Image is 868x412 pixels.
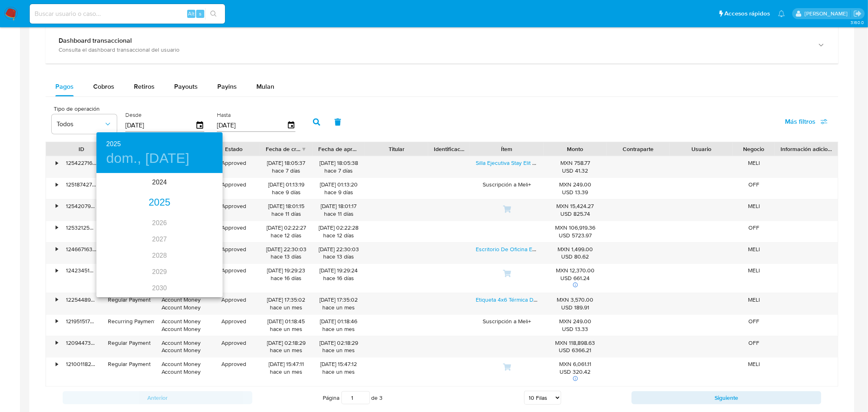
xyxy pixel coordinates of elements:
[106,138,121,150] button: 2025
[96,195,223,211] div: 2025
[96,174,223,191] div: 2024
[106,150,190,167] button: dom., [DATE]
